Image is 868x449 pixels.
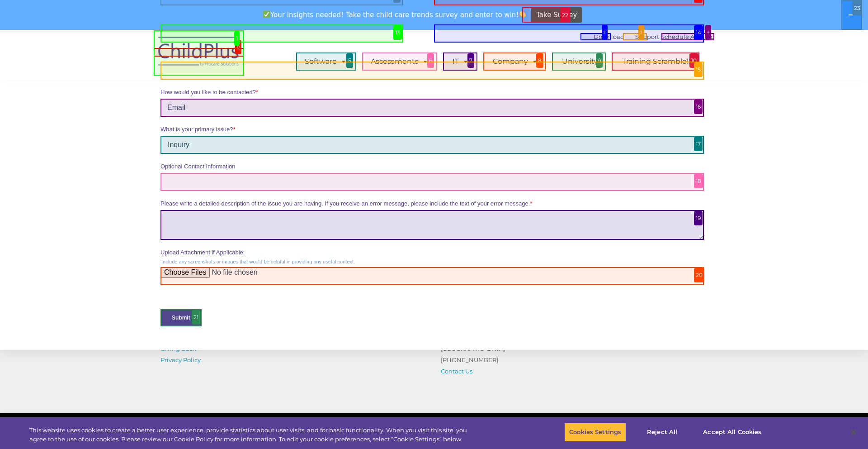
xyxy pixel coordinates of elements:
[484,53,547,71] a: Company
[553,53,607,71] a: University
[564,423,626,442] button: Cookies Settings
[441,368,472,375] a: Contact Us
[296,53,356,71] a: Software
[274,53,301,59] span: Last name
[536,7,577,23] span: Take Survey
[443,53,478,71] a: IT
[594,33,624,40] a: Download
[160,356,201,363] a: Privacy Policy
[613,53,699,71] a: Training Scramble!!
[698,423,766,442] button: Accept All Cookies
[519,11,526,18] img: 👏
[661,33,714,40] a: Schedule A Demo
[634,423,690,442] button: Reject All
[154,30,244,76] img: ChildPlus by Procare Solutions
[29,426,477,444] div: This website uses cookies to create a better user experience, provide statistics about user visit...
[263,11,270,18] img: ✅
[635,33,659,40] a: Support
[259,6,530,24] span: Your insights needed! Take the child care trends survey and enter to win!
[531,7,582,23] a: Take Survey
[362,53,438,71] a: Assessments
[594,33,714,40] font: |
[844,422,863,442] button: Close
[274,90,312,96] span: Phone number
